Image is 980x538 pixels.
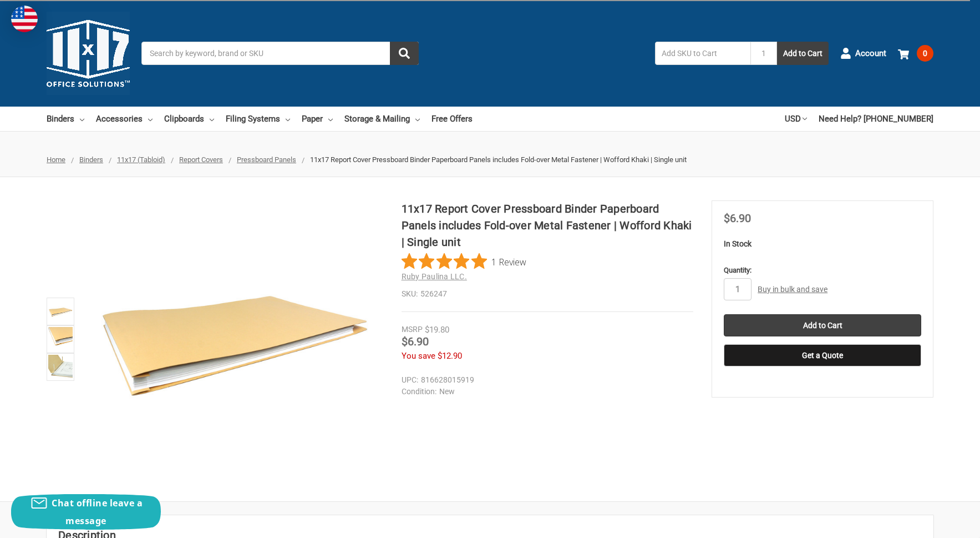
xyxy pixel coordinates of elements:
[785,107,807,131] a: USD
[724,344,921,366] button: Get a Quote
[11,6,38,32] img: duty and tax information for United States
[724,238,921,250] p: In Stock
[47,12,130,95] img: 11x17.com
[840,39,886,68] a: Account
[724,265,921,276] label: Quantity:
[237,155,296,164] a: Pressboard Panels
[402,386,689,398] dd: New
[164,107,214,131] a: Clipboards
[402,351,435,361] span: You save
[655,42,750,65] input: Add SKU to Cart
[310,155,687,164] span: 11x17 Report Cover Pressboard Binder Paperboard Panels includes Fold-over Metal Fastener | Woffor...
[431,107,473,131] a: Free Offers
[179,155,223,164] a: Report Covers
[47,107,84,131] a: Binders
[48,355,73,379] img: 11x17 Report Cover Pressboard Binder Paperboard Panels includes Fold-over Metal Fastener | Woffor...
[402,386,436,398] dt: Condition:
[344,107,420,131] a: Storage & Mailing
[79,155,103,164] a: Binders
[777,42,829,65] button: Add to Cart
[48,299,73,324] img: 11x17 Report Cover Pressboard Binder Paperboard Panels includes Fold-over Metal Fastener | Woffor...
[724,314,921,336] input: Add to Cart
[11,494,161,530] button: Chat offline leave a message
[302,107,333,131] a: Paper
[402,324,423,335] div: MSRP
[141,42,419,65] input: Search by keyword, brand or SKU
[94,200,372,478] img: 11x17 Report Cover Pressboard Binder Paperboard Panels includes Fold-over Metal Fastener | Woffor...
[117,155,165,164] a: 11x17 (Tabloid)
[917,45,933,62] span: 0
[425,325,449,335] span: $19.80
[96,107,153,131] a: Accessories
[52,497,143,527] span: Chat offline leave a message
[402,288,418,300] dt: SKU:
[402,272,467,281] a: Ruby Paulina LLC.
[724,212,751,225] span: $6.90
[402,253,526,270] button: Rated 5 out of 5 stars from 1 reviews. Jump to reviews.
[402,200,694,250] h1: 11x17 Report Cover Pressboard Binder Paperboard Panels includes Fold-over Metal Fastener | Woffor...
[402,288,694,300] dd: 526247
[855,47,886,60] span: Account
[819,107,933,131] a: Need Help? [PHONE_NUMBER]
[48,327,73,351] img: 11x17 Report Cover Pressboard Binder Paperboard Panels includes Fold-over Metal Fastener | Woffor...
[402,374,418,386] dt: UPC:
[758,285,827,294] a: Buy in bulk and save
[491,253,526,270] span: 1 Review
[438,351,462,361] span: $12.90
[47,155,65,164] a: Home
[898,39,933,68] a: 0
[402,335,429,348] span: $6.90
[402,374,689,386] dd: 816628015919
[226,107,290,131] a: Filing Systems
